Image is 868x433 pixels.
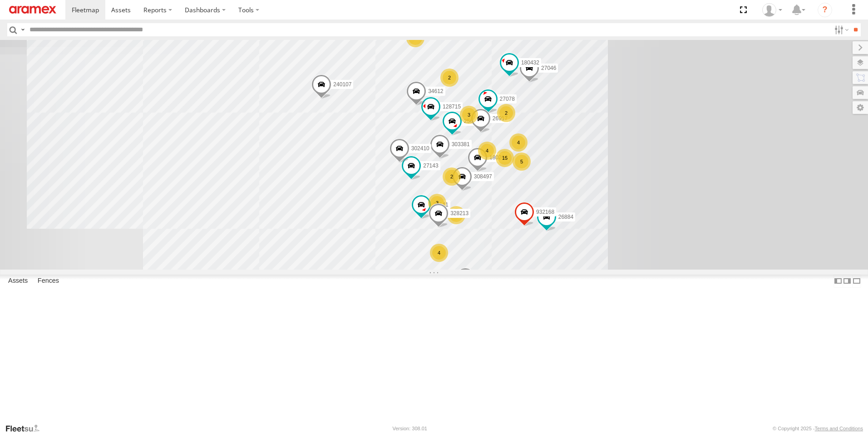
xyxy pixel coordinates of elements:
[428,194,446,212] div: 3
[423,162,438,169] span: 27143
[433,202,448,208] span: 27141
[500,96,515,102] span: 27078
[541,65,556,72] span: 27046
[450,210,469,216] span: 328213
[773,426,863,431] div: © Copyright 2025 -
[521,59,539,66] span: 180432
[558,214,573,221] span: 26884
[33,275,64,287] label: Fences
[19,23,26,36] label: Search Query
[496,149,514,167] div: 15
[460,106,478,124] div: 3
[831,23,850,36] label: Search Filter Options
[759,3,785,17] div: Mohammed Fahim
[4,275,32,287] label: Assets
[497,104,515,122] div: 2
[428,89,443,95] span: 34612
[843,275,852,288] label: Dock Summary Table to the Right
[513,153,531,171] div: 5
[5,424,47,433] a: Visit our Website
[393,426,427,431] div: Version: 308.01
[440,69,459,87] div: 2
[478,142,496,160] div: 4
[452,142,470,148] span: 303381
[853,101,868,114] label: Map Settings
[833,275,843,288] label: Dock Summary Table to the Left
[818,3,832,17] i: ?
[333,81,351,88] span: 240107
[443,104,461,110] span: 128715
[493,116,508,122] span: 26917
[443,167,461,186] div: 2
[536,209,554,216] span: 932168
[430,244,448,262] div: 4
[852,275,861,288] label: Hide Summary Table
[9,6,56,14] img: aramex-logo.svg
[815,426,863,431] a: Terms and Conditions
[474,173,492,180] span: 308497
[509,133,528,152] div: 4
[411,145,429,152] span: 302410
[447,206,465,224] div: 2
